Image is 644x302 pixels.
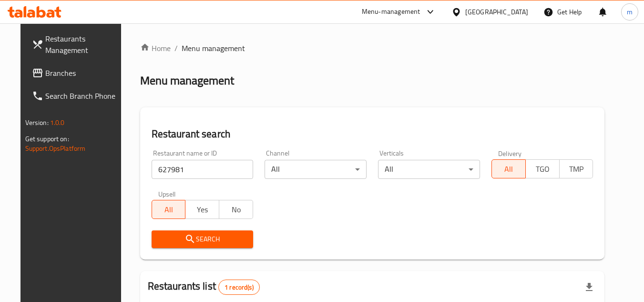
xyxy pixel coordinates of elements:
[159,233,246,245] span: Search
[152,127,593,141] h2: Restaurant search
[265,160,367,179] div: All
[189,203,215,217] span: Yes
[219,200,253,219] button: No
[219,283,259,292] span: 1 record(s)
[24,62,128,84] a: Branches
[24,84,128,107] a: Search Branch Phone
[25,133,69,145] span: Get support on:
[148,279,260,295] h2: Restaurants list
[578,276,601,299] div: Export file
[465,7,528,17] div: [GEOGRAPHIC_DATA]
[140,73,234,88] h2: Menu management
[559,159,593,178] button: TMP
[156,203,182,217] span: All
[530,162,556,176] span: TGO
[378,160,480,179] div: All
[140,42,605,54] nav: breadcrumb
[24,27,128,62] a: Restaurants Management
[25,142,86,155] a: Support.OpsPlatform
[158,190,176,197] label: Upsell
[152,230,254,248] button: Search
[25,116,49,129] span: Version:
[563,162,590,176] span: TMP
[498,150,522,156] label: Delivery
[223,203,249,217] span: No
[525,159,560,178] button: TGO
[45,67,121,79] span: Branches
[45,90,121,102] span: Search Branch Phone
[496,162,522,176] span: All
[140,42,171,54] a: Home
[218,280,260,295] div: Total records count
[50,116,65,129] span: 1.0.0
[152,200,186,219] button: All
[491,159,526,178] button: All
[362,6,420,18] div: Menu-management
[185,200,219,219] button: Yes
[45,33,121,56] span: Restaurants Management
[627,7,633,17] span: m
[152,160,254,179] input: Search for restaurant name or ID..
[174,42,178,54] li: /
[182,42,245,54] span: Menu management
